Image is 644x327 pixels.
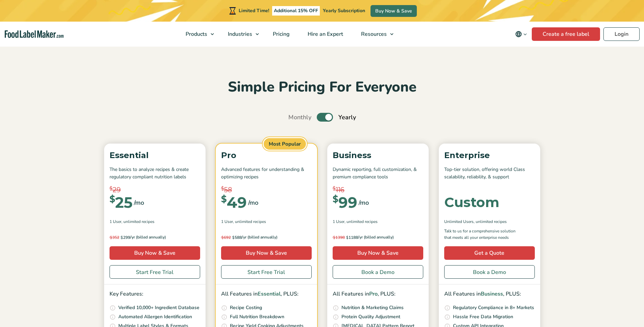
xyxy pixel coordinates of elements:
span: 1 User [110,219,121,225]
del: 352 [110,235,119,240]
span: Pricing [271,30,290,38]
del: 692 [221,235,231,240]
span: Unlimited Users [444,219,474,225]
p: Enterprise [444,149,535,162]
span: /yr (billed annually) [358,234,394,241]
del: 1398 [333,235,345,240]
span: 588 [221,234,242,241]
span: $ [110,235,112,240]
p: Automated Allergen Identification [118,313,192,321]
span: 116 [336,185,344,195]
p: Essential [110,149,200,162]
p: All Features in , PLUS: [221,290,312,299]
span: , Unlimited Recipes [344,219,378,225]
span: Essential [258,290,281,298]
span: $ [221,235,224,240]
p: Protein Quality Adjustment [341,313,400,321]
span: , Unlimited Recipes [474,219,507,225]
span: $ [221,195,227,204]
span: , Unlimited Recipes [121,219,154,225]
p: Regulatory Compliance in 8+ Markets [453,304,534,311]
span: $ [110,195,115,204]
p: Advanced features for understanding & optimizing recipes [221,166,312,181]
p: Verified 10,000+ Ingredient Database [118,304,199,311]
span: /yr (billed annually) [242,234,278,241]
p: Nutrition & Marketing Claims [341,304,404,311]
span: Hire an Expert [306,30,344,38]
span: /mo [248,198,258,207]
span: Industries [226,30,253,38]
p: Dynamic reporting, full customization, & premium compliance tools [333,166,423,181]
span: 1 User [333,219,344,225]
span: /mo [134,198,144,207]
span: /yr (billed annually) [130,234,166,241]
span: Yearly Subscription [323,7,365,14]
span: 58 [224,185,232,195]
span: Resources [359,30,387,38]
span: Additional 15% OFF [272,6,320,16]
span: Monthly [288,113,311,122]
span: /mo [359,198,369,207]
a: Buy Now & Save [221,246,312,260]
p: Top-tier solution, offering world Class scalability, reliability, & support [444,166,535,181]
p: Pro [221,149,312,162]
span: $ [333,235,335,240]
span: 1 User [221,219,233,225]
span: $ [110,185,113,193]
a: Start Free Trial [221,265,312,279]
span: 1188 [333,234,358,241]
p: Recipe Costing [230,304,262,311]
p: Full Nutrition Breakdown [230,313,284,321]
a: Login [603,27,640,41]
span: Yearly [338,113,356,122]
p: All Features in , PLUS: [444,290,535,299]
span: $ [120,235,123,240]
a: Buy Now & Save [110,246,200,260]
a: Book a Demo [333,265,423,279]
span: 29 [113,185,121,195]
span: Products [184,30,208,38]
a: Buy Now & Save [371,5,417,17]
span: Business [481,290,503,298]
a: Get a Quote [444,246,535,260]
span: Pro [369,290,378,298]
div: 49 [221,195,247,210]
p: Key Features: [110,290,200,299]
p: Talk to us for a comprehensive solution that meets all your enterprise needs [444,228,522,241]
span: $ [333,195,338,204]
a: Resources [352,22,397,47]
a: Start Free Trial [110,265,200,279]
span: $ [232,235,235,240]
a: Products [177,22,217,47]
a: Create a free label [532,27,600,41]
span: Most Popular [263,137,307,151]
span: , Unlimited Recipes [233,219,266,225]
span: $ [221,185,224,193]
div: 99 [333,195,357,210]
p: Business [333,149,423,162]
a: Hire an Expert [299,22,351,47]
label: Toggle [317,113,333,122]
a: Book a Demo [444,265,535,279]
p: Hassle Free Data Migration [453,313,513,321]
span: Limited Time! [239,7,269,14]
span: $ [333,185,336,193]
span: 299 [110,234,130,241]
div: Custom [444,196,499,209]
a: Buy Now & Save [333,246,423,260]
h2: Simple Pricing For Everyone [101,78,544,97]
a: Pricing [264,22,297,47]
div: 25 [110,195,133,210]
span: $ [346,235,349,240]
a: Food Label Maker homepage [5,30,64,38]
a: Industries [219,22,262,47]
p: All Features in , PLUS: [333,290,423,299]
button: Change language [510,27,532,41]
p: The basics to analyze recipes & create regulatory compliant nutrition labels [110,166,200,181]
